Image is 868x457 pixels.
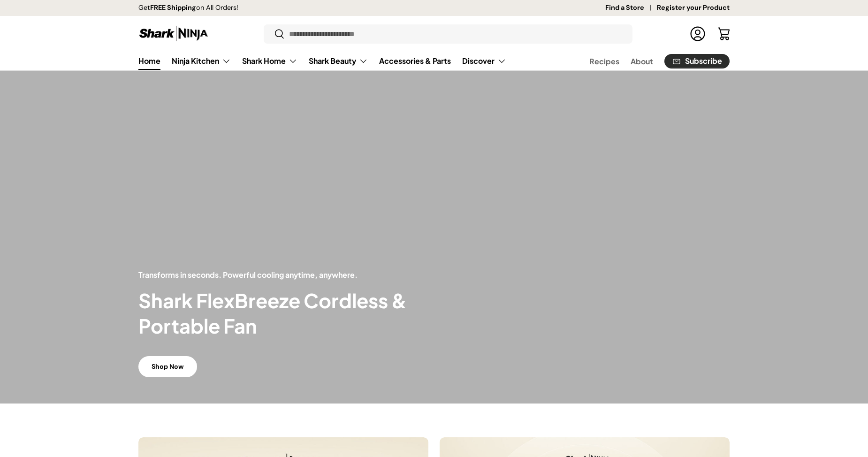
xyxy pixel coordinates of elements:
summary: Shark Beauty [303,52,373,70]
h2: Shark FlexBreeze Cordless & Portable Fan [138,288,434,339]
p: Transforms in seconds. Powerful cooling anytime, anywhere. [138,269,434,281]
a: Accessories & Parts [379,52,451,70]
span: Subscribe [685,57,722,65]
strong: FREE Shipping [150,3,196,12]
a: Find a Store [605,3,657,13]
nav: Primary [138,52,506,70]
a: Register your Product [657,3,730,13]
summary: Ninja Kitchen [166,52,236,70]
a: About [631,52,653,70]
a: Home [138,52,160,70]
p: Get on All Orders! [138,3,238,13]
summary: Shark Home [236,52,303,70]
nav: Secondary [567,52,730,70]
a: Subscribe [664,54,730,69]
summary: Discover [457,52,512,70]
a: Discover [462,52,506,70]
a: Shark Home [242,52,297,70]
a: Recipes [589,52,619,70]
img: Shark Ninja Philippines [138,24,209,43]
a: Shark Beauty [309,52,368,70]
a: Ninja Kitchen [172,52,231,70]
a: Shop Now [138,356,197,377]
